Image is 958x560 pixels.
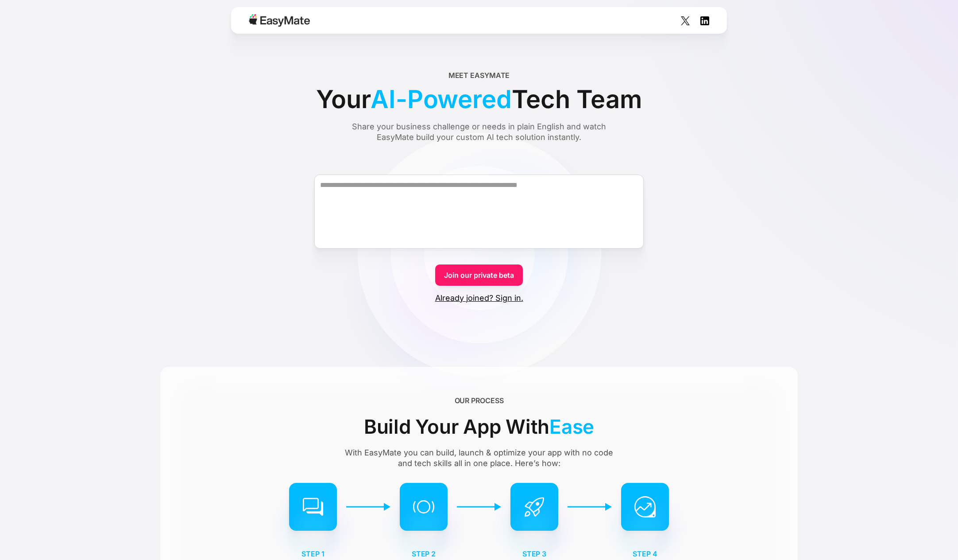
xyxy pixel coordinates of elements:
[364,411,594,442] div: Build Your App With
[549,411,594,442] span: Ease
[316,81,641,118] div: Your
[512,81,642,118] span: Tech Team
[371,81,511,118] span: AI-Powered
[249,14,310,27] img: Easymate logo
[455,395,504,406] div: OUR PROCESS
[435,264,523,286] a: Join our private beta
[681,16,690,25] img: Social Icon
[160,159,798,303] form: Form
[448,70,510,81] div: Meet EasyMate
[335,121,623,143] div: Share your business challenge or needs in plain English and watch EasyMate build your custom AI t...
[700,16,709,25] img: Social Icon
[339,447,619,469] div: With EasyMate you can build, launch & optimize your app with no code and tech skills all in one p...
[435,293,523,303] a: Already joined? Sign in.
